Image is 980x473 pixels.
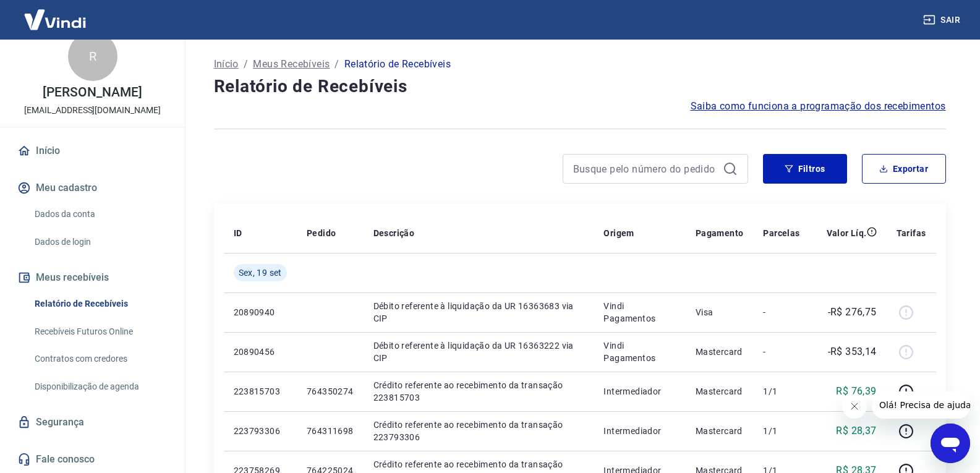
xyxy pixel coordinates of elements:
p: 1/1 [763,425,799,437]
p: Débito referente à liquidação da UR 16363222 via CIP [373,339,584,364]
p: Mastercard [696,346,744,358]
p: 1/1 [763,385,799,398]
p: Crédito referente ao recebimento da transação 223793306 [373,419,584,443]
a: Dados de login [30,229,170,255]
button: Exportar [862,154,946,184]
img: Vindi [15,1,95,38]
p: 223815703 [234,385,287,398]
span: Olá! Precisa de ajuda? [7,9,104,19]
iframe: Mensagem da empresa [872,391,970,419]
p: 20890940 [234,306,287,318]
p: -R$ 276,75 [828,305,877,320]
p: Origem [603,227,634,239]
a: Disponibilização de agenda [30,374,170,399]
a: Recebíveis Futuros Online [30,319,170,344]
button: Sair [921,9,965,32]
p: / [334,57,339,72]
a: Saiba como funciona a programação dos recebimentos [691,99,946,114]
p: / [244,57,248,72]
p: Visa [696,306,744,318]
p: Vindi Pagamentos [603,339,675,364]
p: Mastercard [696,385,744,398]
p: - [763,306,799,318]
a: Relatório de Recebíveis [30,291,170,317]
a: Contratos com credores [30,346,170,372]
p: ID [234,227,242,239]
p: Pedido [307,227,336,239]
p: Parcelas [763,227,799,239]
span: Sex, 19 set [239,266,282,279]
p: [PERSON_NAME] [43,86,142,99]
p: 764350274 [307,385,354,398]
iframe: Botão para abrir a janela de mensagens [931,424,970,463]
button: Filtros [763,154,847,184]
p: Crédito referente ao recebimento da transação 223815703 [373,379,584,404]
button: Meu cadastro [15,174,170,202]
p: Intermediador [603,425,675,437]
p: R$ 76,39 [836,384,876,399]
p: R$ 28,37 [836,424,876,438]
a: Meus Recebíveis [253,57,330,72]
p: Valor Líq. [827,227,867,239]
p: Vindi Pagamentos [603,300,675,325]
p: Débito referente à liquidação da UR 16363683 via CIP [373,300,584,325]
p: 20890456 [234,346,287,358]
p: 223793306 [234,425,287,437]
p: Relatório de Recebíveis [344,57,451,72]
a: Início [15,137,170,164]
p: Mastercard [696,425,744,437]
h4: Relatório de Recebíveis [214,74,946,99]
a: Fale conosco [15,446,170,473]
div: R [68,32,117,81]
iframe: Fechar mensagem [842,394,867,419]
p: Tarifas [897,227,926,239]
p: [EMAIL_ADDRESS][DOMAIN_NAME] [24,104,161,117]
a: Segurança [15,409,170,436]
p: Pagamento [696,227,744,239]
input: Busque pelo número do pedido [573,160,718,178]
p: -R$ 353,14 [828,344,877,359]
p: 764311698 [307,425,354,437]
a: Dados da conta [30,202,170,227]
button: Meus recebíveis [15,264,170,291]
p: Intermediador [603,385,675,398]
p: Descrição [373,227,415,239]
p: - [763,346,799,358]
a: Início [214,57,239,72]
